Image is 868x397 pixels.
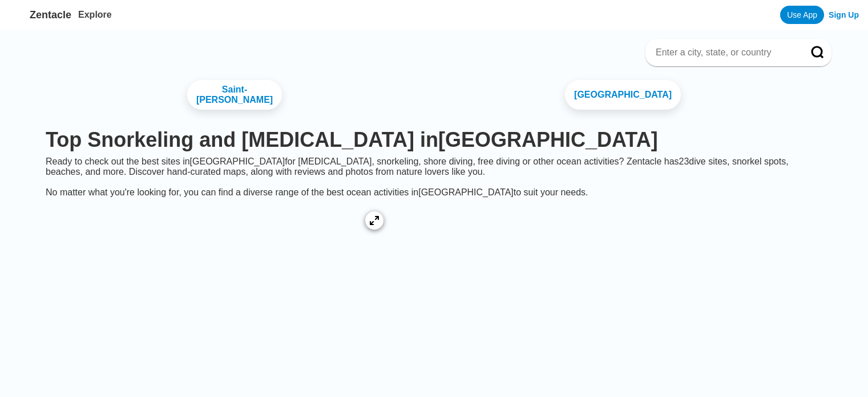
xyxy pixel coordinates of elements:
[78,10,112,19] a: Explore
[37,198,397,390] a: Réunion dive site map
[655,47,795,58] input: Enter a city, state, or country
[46,207,388,378] img: Réunion dive site map
[30,9,71,21] span: Zentacle
[829,10,859,19] a: Sign Up
[46,128,822,152] h1: Top Snorkeling and [MEDICAL_DATA] in [GEOGRAPHIC_DATA]
[9,6,27,24] img: Zentacle logo
[9,6,71,24] a: Zentacle logoZentacle
[780,6,824,24] a: Use App
[565,80,681,110] a: [GEOGRAPHIC_DATA]
[187,80,282,110] a: Saint-[PERSON_NAME]
[37,157,831,198] div: Ready to check out the best sites in [GEOGRAPHIC_DATA] for [MEDICAL_DATA], snorkeling, shore divi...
